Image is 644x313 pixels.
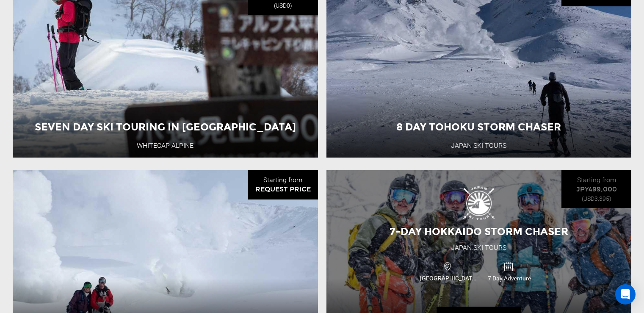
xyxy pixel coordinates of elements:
img: images [463,186,495,220]
div: Open Intercom Messenger [615,284,636,305]
span: [GEOGRAPHIC_DATA] [418,274,479,283]
div: Japan Ski Tours [451,243,506,253]
span: 7-Day Hokkaido Storm Chaser [390,225,568,238]
span: 7 Day Adventure [479,274,540,283]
